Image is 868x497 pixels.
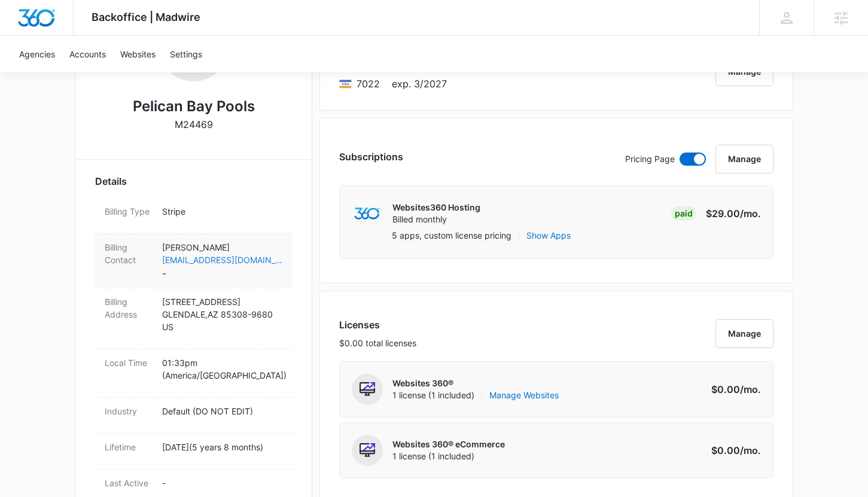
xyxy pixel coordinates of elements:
p: $29.00 [705,206,761,221]
div: Lifetime[DATE](5 years 8 months) [95,434,293,469]
button: Show Apps [526,229,571,242]
span: Backoffice | Madwire [92,11,200,23]
p: M24469 [175,117,213,132]
button: Manage [715,145,773,173]
p: 01:33pm ( America/[GEOGRAPHIC_DATA] ) [162,356,283,382]
p: $0.00 [705,382,761,397]
dt: Industry [105,405,153,417]
h3: Licenses [339,318,416,332]
p: [DATE] ( 5 years 8 months ) [162,441,283,453]
span: Visa ending with [357,77,380,91]
a: Websites [113,36,163,72]
h2: Pelican Bay Pools [133,96,255,117]
div: Paid [671,206,696,221]
a: Agencies [12,36,62,72]
p: Websites360 Hosting [392,202,480,214]
span: Details [95,174,127,188]
span: /mo. [740,383,761,395]
img: marketing360Logo [354,208,380,220]
span: 1 license (1 included) [392,450,505,462]
p: Billed monthly [392,214,480,225]
span: /mo. [740,444,761,456]
p: Pricing Page [625,153,675,166]
p: [STREET_ADDRESS] GLENDALE , AZ 85308-9680 US [162,295,283,333]
dt: Billing Contact [105,241,153,266]
p: Websites 360® eCommerce [392,438,505,450]
dd: - [162,241,283,280]
p: Stripe [162,205,283,218]
p: Websites 360® [392,377,559,389]
div: Local Time01:33pm (America/[GEOGRAPHIC_DATA]) [95,349,293,398]
span: 1 license (1 included) [392,389,559,401]
p: 5 apps, custom license pricing [392,229,511,242]
p: $0.00 total licenses [339,337,416,349]
a: Settings [163,36,209,72]
p: [PERSON_NAME] [162,241,283,254]
dt: Billing Address [105,295,153,321]
p: $0.00 [705,443,761,458]
div: Billing TypeStripe [95,198,293,234]
a: Manage Websites [489,389,559,401]
dt: Lifetime [105,441,153,453]
span: exp. 3/2027 [392,77,447,91]
a: [EMAIL_ADDRESS][DOMAIN_NAME] [162,254,283,266]
span: /mo. [740,208,761,219]
dt: Last Active [105,477,153,489]
p: - [162,477,283,489]
h3: Subscriptions [339,150,403,164]
div: Billing Contact[PERSON_NAME][EMAIL_ADDRESS][DOMAIN_NAME]- [95,234,293,288]
p: Default (DO NOT EDIT) [162,405,283,417]
a: Accounts [62,36,113,72]
button: Manage [715,319,773,348]
div: Billing Address[STREET_ADDRESS]GLENDALE,AZ 85308-9680US [95,288,293,349]
div: IndustryDefault (DO NOT EDIT) [95,398,293,434]
dt: Local Time [105,356,153,369]
dt: Billing Type [105,205,153,218]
